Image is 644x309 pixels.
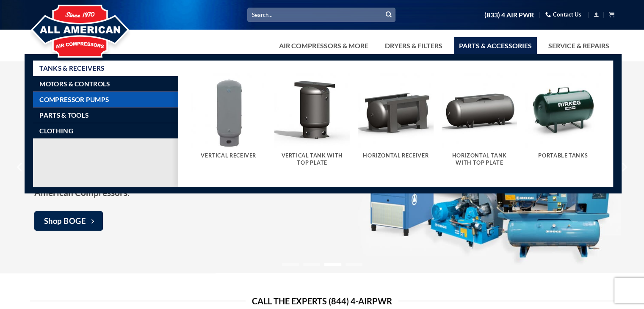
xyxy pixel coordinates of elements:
a: Dryers & Filters [380,37,448,54]
h5: Horizontal Receiver [362,152,429,159]
strong: All American Compressors [34,175,314,198]
span: Motors & Controls [39,80,110,87]
button: Submit [382,8,395,21]
li: Page dot 1 [282,263,299,266]
img: BOGE Air Compressors [358,65,620,270]
a: Service & Repairs [543,37,614,54]
a: Visit product category Vertical Tank With Top Plate [274,73,350,175]
span: Parts & Tools [39,112,88,119]
img: Horizontal Receiver [358,73,434,149]
li: Page dot 3 [324,263,341,266]
h5: Horizontal Tank With Top Plate [446,152,513,166]
span: Tanks & Receivers [39,65,104,72]
li: Page dot 4 [345,263,362,266]
button: Next [616,146,631,188]
span: Clothing [39,127,73,134]
a: View cart [609,9,614,20]
span: Shop BOGE [44,215,86,227]
a: Visit product category Horizontal Receiver [358,73,434,168]
a: Shop BOGE [34,211,103,231]
button: Previous [13,146,28,188]
a: Login [594,9,599,20]
span: Call the Experts (844) 4-AirPwr [252,294,392,308]
li: Page dot 2 [303,263,320,266]
a: Visit product category Vertical Receiver [191,73,266,168]
img: Horizontal Tank With Top Plate [442,73,517,149]
a: Visit product category Portable Tanks [525,73,601,168]
img: Vertical Tank With Top Plate [274,73,350,149]
span: Compressor Pumps [39,96,109,103]
input: Search… [247,8,395,22]
img: Vertical Receiver [191,73,266,149]
a: (833) 4 AIR PWR [484,8,534,22]
h5: Portable Tanks [530,152,597,159]
h5: Vertical Receiver [195,152,262,159]
a: Parts & Accessories [454,37,537,54]
h5: Vertical Tank With Top Plate [279,152,345,166]
a: Visit product category Horizontal Tank With Top Plate [442,73,517,175]
a: Air Compressors & More [274,37,373,54]
a: Contact Us [545,8,581,21]
img: Portable Tanks [525,73,601,149]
